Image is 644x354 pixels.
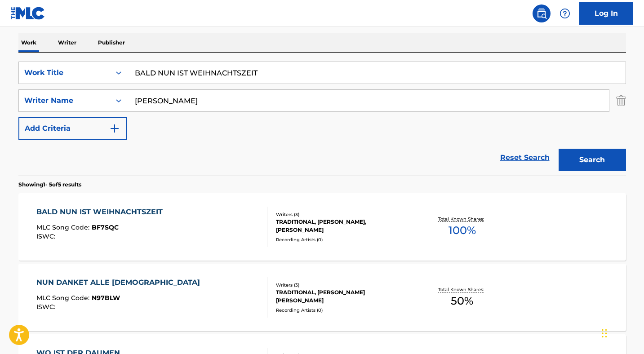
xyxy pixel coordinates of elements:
span: ISWC : [36,232,58,240]
div: TRADITIONAL, [PERSON_NAME] [PERSON_NAME] [276,288,412,305]
a: Reset Search [496,148,554,168]
p: Showing 1 - 5 of 5 results [18,181,81,189]
a: Public Search [533,4,551,22]
iframe: Chat Widget [599,311,644,354]
div: Writers ( 3 ) [276,211,412,218]
div: Recording Artists ( 0 ) [276,236,412,243]
div: Drag [602,320,607,347]
span: 50 % [451,293,473,309]
p: Work [18,33,39,52]
span: MLC Song Code : [36,294,92,302]
img: search [536,8,547,19]
div: TRADITIONAL, [PERSON_NAME], [PERSON_NAME] [276,218,412,234]
button: Add Criteria [18,117,127,140]
img: MLC Logo [11,7,45,20]
div: Writers ( 3 ) [276,282,412,288]
p: Publisher [95,33,128,52]
img: help [560,8,570,19]
div: BALD NUN IST WEIHNACHTSZEIT [36,207,167,217]
span: 100 % [449,222,476,239]
img: 9d2ae6d4665cec9f34b9.svg [109,123,120,134]
form: Search Form [18,62,626,176]
div: Help [556,4,574,22]
img: Delete Criterion [616,89,626,112]
button: Search [559,149,626,171]
div: Writer Name [24,95,105,106]
span: BF7SQC [92,223,119,231]
div: Recording Artists ( 0 ) [276,307,412,314]
div: Work Title [24,67,105,78]
span: MLC Song Code : [36,223,92,231]
p: Total Known Shares: [438,216,486,222]
a: NUN DANKET ALLE [DEMOGRAPHIC_DATA]MLC Song Code:N97BLWISWC:Writers (3)TRADITIONAL, [PERSON_NAME] ... [18,264,626,331]
a: Log In [579,2,633,25]
p: Writer [55,33,79,52]
p: Total Known Shares: [438,286,486,293]
span: ISWC : [36,303,58,311]
a: BALD NUN IST WEIHNACHTSZEITMLC Song Code:BF7SQCISWC:Writers (3)TRADITIONAL, [PERSON_NAME], [PERSO... [18,193,626,261]
div: NUN DANKET ALLE [DEMOGRAPHIC_DATA] [36,277,204,288]
span: N97BLW [92,294,120,302]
